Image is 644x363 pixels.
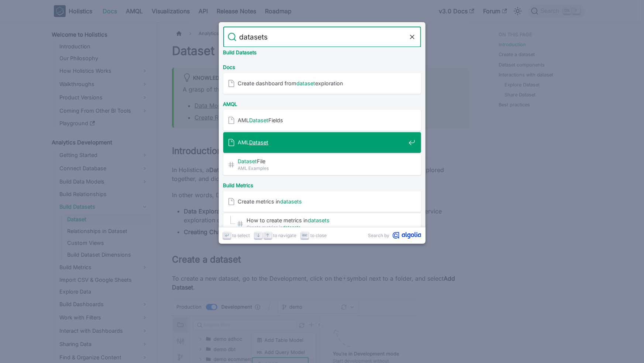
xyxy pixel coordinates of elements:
[283,225,301,230] mark: datasets
[238,117,406,124] span: AML Fields
[368,232,421,239] a: Search byAlgolia
[311,232,327,239] span: to close
[273,232,297,239] span: to navigate
[238,80,406,87] span: Create dashboard from exploration
[238,198,406,205] span: Create metrics in
[249,117,269,123] mark: Dataset
[368,232,390,239] span: Search by
[223,73,421,94] a: Create dashboard fromdatasetexploration
[247,224,406,231] span: Create metrics in
[265,233,271,238] svg: Arrow up
[238,139,406,146] span: AML
[256,233,261,238] svg: Arrow down
[223,154,421,175] a: DatasetFile​AML Examples
[238,158,406,165] span: File​
[308,217,330,223] mark: datasets
[408,32,417,41] button: Clear the query
[223,191,421,212] a: Create metrics indatasets
[222,177,423,191] div: Build Metrics
[222,44,423,58] div: Build Datasets
[222,58,423,73] div: Docs
[222,95,423,110] div: AMQL
[280,198,302,205] mark: datasets
[238,165,406,172] span: AML Examples
[237,27,408,47] input: Search docs
[393,232,421,239] svg: Algolia
[223,110,421,131] a: AMLDatasetFields
[233,232,250,239] span: to select
[224,233,230,238] svg: Enter key
[223,132,421,153] a: AMLDataset
[297,80,316,86] mark: dataset
[238,158,257,164] mark: Dataset
[247,217,406,224] span: How to create metrics in ​
[249,139,269,145] mark: Dataset
[302,233,308,238] svg: Escape key
[223,213,421,234] a: How to create metrics indatasets​Create metrics indatasets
